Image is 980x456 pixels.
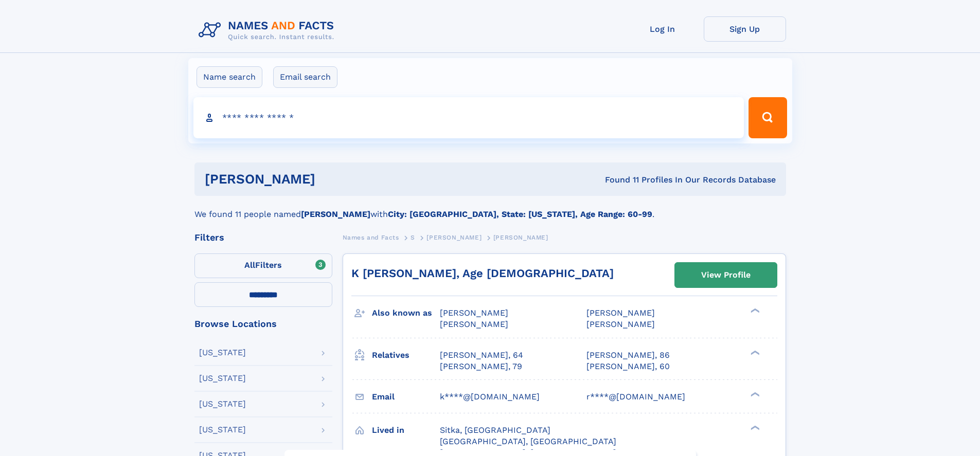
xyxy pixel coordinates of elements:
[749,97,787,138] button: Search Button
[199,426,246,434] div: [US_STATE]
[411,231,415,244] a: S
[748,391,760,397] div: ❯
[411,234,415,241] span: S
[301,209,370,219] b: [PERSON_NAME]
[440,361,522,372] a: [PERSON_NAME], 79
[675,263,777,287] a: View Profile
[440,436,616,446] span: [GEOGRAPHIC_DATA], [GEOGRAPHIC_DATA]
[440,308,508,318] span: [PERSON_NAME]
[426,234,482,241] span: [PERSON_NAME]
[199,374,246,382] div: [US_STATE]
[372,388,440,406] h3: Email
[704,16,786,42] a: Sign Up
[273,66,337,88] label: Email search
[440,319,508,329] span: [PERSON_NAME]
[586,350,670,361] a: [PERSON_NAME], 86
[194,319,332,329] div: Browse Locations
[351,267,614,280] a: K [PERSON_NAME], Age [DEMOGRAPHIC_DATA]
[372,422,440,439] h3: Lived in
[194,16,343,44] img: Logo Names and Facts
[586,308,655,318] span: [PERSON_NAME]
[586,361,670,372] a: [PERSON_NAME], 60
[194,196,786,221] div: We found 11 people named with .
[440,425,550,435] span: Sitka, [GEOGRAPHIC_DATA]
[748,307,760,314] div: ❯
[388,209,652,219] b: City: [GEOGRAPHIC_DATA], State: [US_STATE], Age Range: 60-99
[194,233,332,242] div: Filters
[460,174,776,186] div: Found 11 Profiles In Our Records Database
[199,349,246,357] div: [US_STATE]
[372,346,440,364] h3: Relatives
[205,173,460,186] h1: [PERSON_NAME]
[701,263,751,287] div: View Profile
[372,304,440,322] h3: Also known as
[197,66,262,88] label: Name search
[493,234,548,241] span: [PERSON_NAME]
[199,400,246,408] div: [US_STATE]
[343,231,399,244] a: Names and Facts
[748,349,760,356] div: ❯
[586,319,655,329] span: [PERSON_NAME]
[193,97,744,138] input: search input
[426,231,482,244] a: [PERSON_NAME]
[748,424,760,431] div: ❯
[244,260,255,270] span: All
[440,350,523,361] a: [PERSON_NAME], 64
[194,253,332,278] label: Filters
[621,16,704,42] a: Log In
